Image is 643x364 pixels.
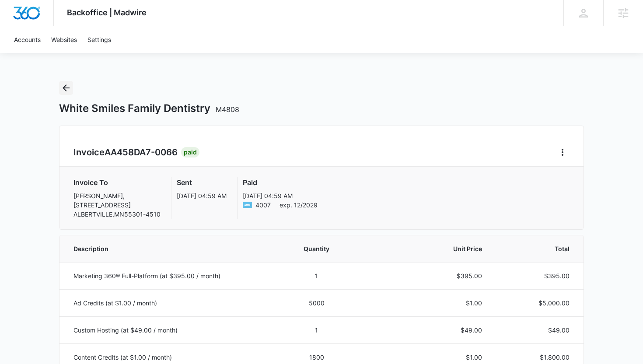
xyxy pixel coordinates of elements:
a: Settings [82,26,116,53]
p: Marketing 360® Full-Platform (at $395.00 / month) [73,271,268,280]
p: [DATE] 04:59 AM [243,191,318,200]
button: Home [556,145,570,159]
span: Unit Price [365,244,482,253]
h2: Invoice [73,146,181,159]
span: American Express ending with [255,200,271,210]
p: Custom Hosting (at $49.00 / month) [73,325,268,335]
td: 5000 [278,289,355,316]
span: Total [503,244,570,253]
span: Quantity [289,244,344,253]
span: M4808 [216,105,239,114]
div: Paid [181,147,199,157]
p: $49.00 [365,325,482,335]
span: exp. 12/2029 [280,200,318,210]
p: $1,800.00 [503,353,570,362]
p: [PERSON_NAME], [STREET_ADDRESS] ALBERTVILLE , MN 55301-4510 [73,191,161,219]
p: Content Credits (at $1.00 / month) [73,353,268,362]
p: $1.00 [365,353,482,362]
h1: White Smiles Family Dentistry [59,102,239,115]
p: Ad Credits (at $1.00 / month) [73,298,268,308]
p: $1.00 [365,298,482,308]
p: [DATE] 04:59 AM [177,191,227,200]
h3: Invoice To [73,177,161,188]
p: $49.00 [503,325,570,335]
span: Backoffice | Madwire [67,8,147,17]
p: $5,000.00 [503,298,570,308]
a: Accounts [9,26,46,53]
p: $395.00 [503,271,570,280]
p: $395.00 [365,271,482,280]
a: Websites [46,26,82,53]
span: Description [73,244,268,253]
h3: Paid [243,177,318,188]
button: Back [59,81,73,95]
td: 1 [278,316,355,343]
td: 1 [278,262,355,289]
span: AA458DA7-0066 [105,147,178,157]
h3: Sent [177,177,227,188]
